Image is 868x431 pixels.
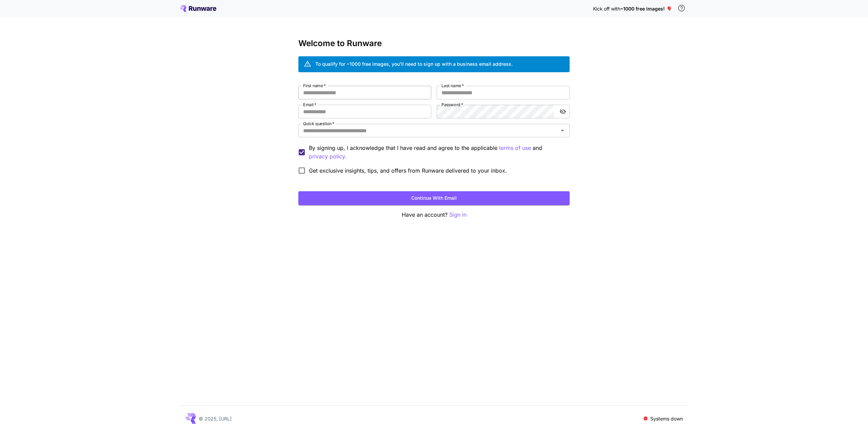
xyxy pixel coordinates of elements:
[303,102,316,107] label: Email
[620,6,672,12] span: ~1000 free images! 🎈
[441,83,464,89] label: Last name
[309,144,564,161] p: By signing up, I acknowledge that I have read and agree to the applicable and
[315,60,513,67] div: To qualify for ~1000 free images, you’ll need to sign up with a business email address.
[309,152,347,161] p: privacy policy.
[309,166,507,175] span: Get exclusive insights, tips, and offers from Runware delivered to your inbox.
[675,1,688,15] button: In order to qualify for free credit, you need to sign up with a business email address and click ...
[499,144,531,152] p: terms of use
[298,211,570,219] p: Have an account?
[499,144,531,152] button: By signing up, I acknowledge that I have read and agree to the applicable and privacy policy.
[449,211,467,219] button: Sign in
[558,126,567,135] button: Open
[298,39,570,48] h3: Welcome to Runware
[650,415,683,422] p: Systems down
[593,6,620,12] span: Kick off with
[199,415,232,422] p: © 2025, [URL]
[441,102,463,107] label: Password
[303,83,326,89] label: First name
[557,105,569,118] button: toggle password visibility
[309,152,347,161] button: By signing up, I acknowledge that I have read and agree to the applicable terms of use and
[303,121,334,126] label: Quick question
[298,191,570,205] button: Continue with email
